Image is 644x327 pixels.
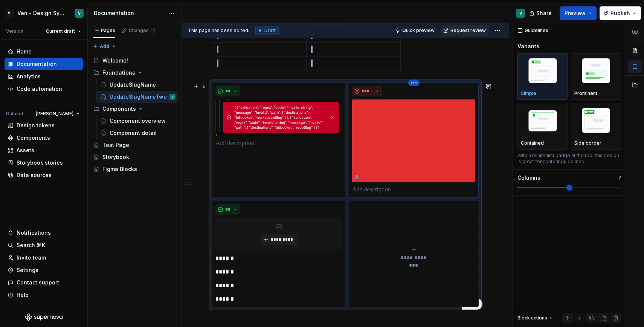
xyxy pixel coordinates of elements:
div: UpdateSlugName [110,81,156,89]
div: V [78,10,81,16]
button: placeholderSide border [571,103,621,150]
div: Components [102,105,136,113]
span: Preview [565,9,586,17]
button: placeholderSimple [517,53,568,100]
span: Add [100,43,109,49]
div: Foundations [102,69,135,76]
div: Draft [255,26,279,35]
span: Publish [610,9,630,17]
div: Search ⌘K [17,241,45,249]
div: Version [6,28,23,34]
div: Welcome! [102,57,128,64]
p: 2 [618,175,621,181]
a: Welcome! [90,55,179,67]
button: Preview [560,6,597,20]
span: [PERSON_NAME] [36,111,73,117]
img: placeholder [574,105,618,138]
span: Share [536,9,552,17]
p: Prominent [574,90,597,96]
div: Code automation [17,85,62,93]
button: [PERSON_NAME] [32,108,83,119]
svg: Supernova Logo [25,313,63,321]
div: Components [90,103,179,115]
button: Current draft [43,26,84,37]
a: Component detail [98,127,179,139]
button: Quick preview [393,25,438,36]
a: Invite team [5,252,83,264]
img: dc0fb90b-7cbd-4301-8357-2267d5623e76.png [215,99,342,136]
div: Notifications [17,229,51,237]
button: Share [525,6,557,20]
button: Search ⌘K [5,239,83,251]
div: Design tokens [17,122,55,129]
a: Design tokens [5,119,83,131]
div: Storybook [102,153,129,161]
p: Contained [521,140,544,146]
div: Pages [93,28,115,34]
div: UpdateSlugNameTwo [110,93,167,101]
p: Simple [521,90,536,96]
span: This page has been edited. [188,28,249,34]
a: Data sources [5,169,83,181]
button: Help [5,289,83,301]
div: Assets [17,147,34,154]
div: V [519,10,522,16]
a: Code automation [5,83,83,95]
a: UpdateSlugName [98,79,179,91]
div: Variants [517,43,539,50]
button: Publish [600,6,641,20]
div: Help [17,291,29,299]
p: Side border [574,140,601,146]
a: Assets [5,144,83,156]
a: Component overview [98,115,179,127]
img: placeholder [574,56,618,89]
div: Documentation [94,9,165,17]
div: Figma Blocks [102,165,137,173]
div: Invite team [17,254,46,261]
span: Current draft [46,28,75,34]
div: Columns [517,174,540,182]
a: Components [5,132,83,144]
div: With a minimalist badge at the top, this design is great for content guidelines. [517,153,621,165]
a: Analytics [5,70,83,83]
div: Foundations [90,67,179,79]
a: Home [5,46,83,58]
div: Contact support [17,279,59,286]
a: UpdateSlugNameTwoV [98,91,179,103]
button: Request review [441,25,489,36]
img: placeholder [521,107,565,136]
div: Ven - Design System Test [17,9,66,17]
div: Component detail [110,129,157,137]
div: Changes [129,28,156,34]
a: Figma Blocks [90,163,179,175]
a: Storybook stories [5,157,83,169]
button: Contact support [5,277,83,289]
a: Documentation [5,58,83,70]
div: Page tree [90,55,179,175]
a: Settings [5,264,83,276]
button: placeholderProminent [571,53,621,100]
div: Test Page [102,141,129,149]
span: 1 [150,28,156,34]
img: 0e7d3ad4-950b-4bae-adb1-6b6c364611f3.png [352,99,475,182]
div: Block actions [517,315,547,321]
div: Component overview [110,117,166,125]
span: Request review [450,28,486,34]
div: Data sources [17,171,52,179]
button: V-Ven - Design System TestV [2,5,86,21]
button: Notifications [5,227,83,239]
div: V- [5,9,14,18]
a: Test Page [90,139,179,151]
button: Add [90,41,119,52]
span: Quick preview [402,28,435,34]
div: Block actions [517,313,554,323]
div: Dataset [6,111,23,117]
button: placeholderContained [517,103,568,150]
div: Settings [17,266,38,274]
div: Home [17,48,32,55]
div: Components [17,134,50,142]
a: Storybook [90,151,179,163]
div: Storybook stories [17,159,63,167]
div: Analytics [17,73,41,80]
